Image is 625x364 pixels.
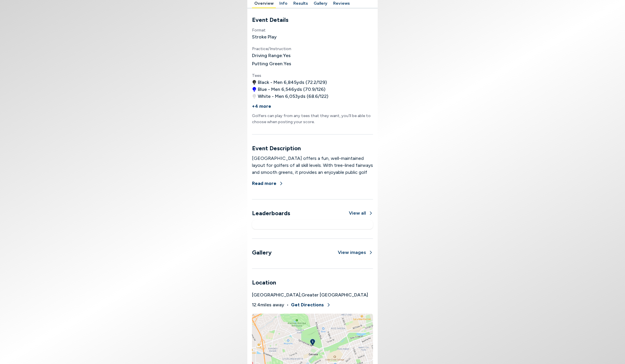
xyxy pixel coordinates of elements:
[349,210,373,217] button: View all
[252,301,284,308] span: 12.4 miles away
[252,100,271,113] button: +4 more
[252,278,373,287] h3: Location
[252,28,266,33] span: Format
[258,86,325,93] span: Blue - Men 6,546 yds ( 70.9 / 126 )
[258,79,327,86] span: Black - Men 6,845 yds ( 72.2 / 129 )
[252,73,261,78] span: Tees
[252,113,373,125] p: Golfers can play from any tees that they want, you'll be able to choose when posting your score.
[252,248,272,257] h3: Gallery
[252,52,373,59] h4: Driving Range: Yes
[252,291,368,298] span: [GEOGRAPHIC_DATA] , Greater [GEOGRAPHIC_DATA]
[252,33,373,40] h4: Stroke Play
[287,301,289,308] span: •
[258,93,328,100] span: White - Men 6,053 yds ( 68.6 / 122 )
[252,60,373,67] h4: Putting Green: Yes
[291,298,331,311] button: Get Directions
[338,249,373,256] button: View images
[252,209,290,218] h3: Leaderboards
[252,155,373,190] div: [GEOGRAPHIC_DATA] offers a fun, well-maintained layout for golfers of all skill levels. With tree...
[252,15,373,24] h3: Event Details
[252,177,283,190] button: Read more
[252,46,291,51] span: Practice/Instruction
[252,144,373,153] h3: Event Description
